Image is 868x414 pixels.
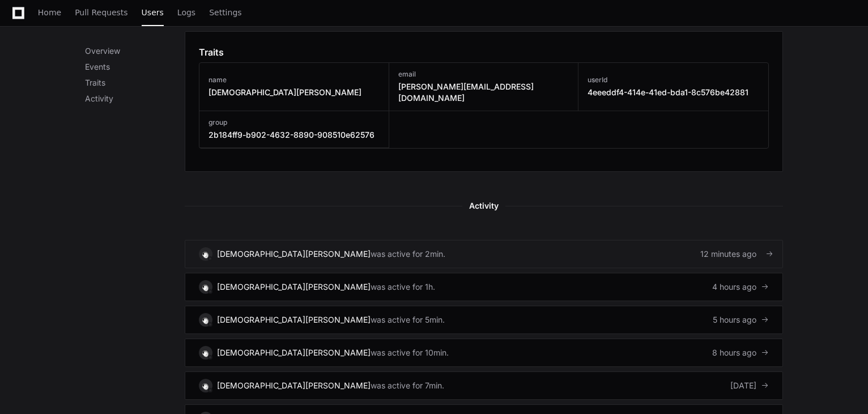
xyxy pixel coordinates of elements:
[730,380,769,391] div: [DATE]
[371,380,444,391] div: was active for 7min.
[38,9,61,16] span: Home
[185,371,783,400] a: [DEMOGRAPHIC_DATA][PERSON_NAME]was active for 7min.[DATE]
[371,314,445,326] div: was active for 5min.
[200,347,211,358] img: 10.svg
[371,248,445,260] div: was active for 2min.
[185,273,783,301] a: [DEMOGRAPHIC_DATA][PERSON_NAME]was active for 1h.4 hours ago
[85,61,185,73] p: Events
[588,87,748,98] h3: 4eeeddf4-414e-41ed-bda1-8c576be42881
[371,281,435,293] div: was active for 1h.
[217,248,371,260] div: [DEMOGRAPHIC_DATA][PERSON_NAME]
[200,281,211,292] img: 10.svg
[700,248,769,260] div: 12 minutes ago
[209,75,361,85] h3: name
[209,9,241,16] span: Settings
[398,81,569,104] h3: [PERSON_NAME][EMAIL_ADDRESS][DOMAIN_NAME]
[713,314,769,326] div: 5 hours ago
[712,281,769,293] div: 4 hours ago
[217,347,371,358] div: [DEMOGRAPHIC_DATA][PERSON_NAME]
[200,248,211,259] img: 10.svg
[85,93,185,104] p: Activity
[209,129,375,141] h3: 2b184ff9-b902-4632-8890-908510e62576
[217,314,371,326] div: [DEMOGRAPHIC_DATA][PERSON_NAME]
[217,380,371,391] div: [DEMOGRAPHIC_DATA][PERSON_NAME]
[209,118,375,127] h3: group
[199,45,224,59] h1: Traits
[371,347,449,358] div: was active for 10min.
[217,281,371,293] div: [DEMOGRAPHIC_DATA][PERSON_NAME]
[177,9,195,16] span: Logs
[75,9,127,16] span: Pull Requests
[185,240,783,268] a: [DEMOGRAPHIC_DATA][PERSON_NAME]was active for 2min.12 minutes ago
[199,45,769,59] app-pz-page-link-header: Traits
[85,45,185,57] p: Overview
[85,77,185,88] p: Traits
[142,9,164,16] span: Users
[398,70,569,79] h3: email
[200,314,211,325] img: 10.svg
[200,380,211,391] img: 10.svg
[209,87,361,98] h3: [DEMOGRAPHIC_DATA][PERSON_NAME]
[185,339,783,367] a: [DEMOGRAPHIC_DATA][PERSON_NAME]was active for 10min.8 hours ago
[588,75,748,85] h3: userId
[462,199,505,213] span: Activity
[185,306,783,334] a: [DEMOGRAPHIC_DATA][PERSON_NAME]was active for 5min.5 hours ago
[712,347,769,358] div: 8 hours ago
